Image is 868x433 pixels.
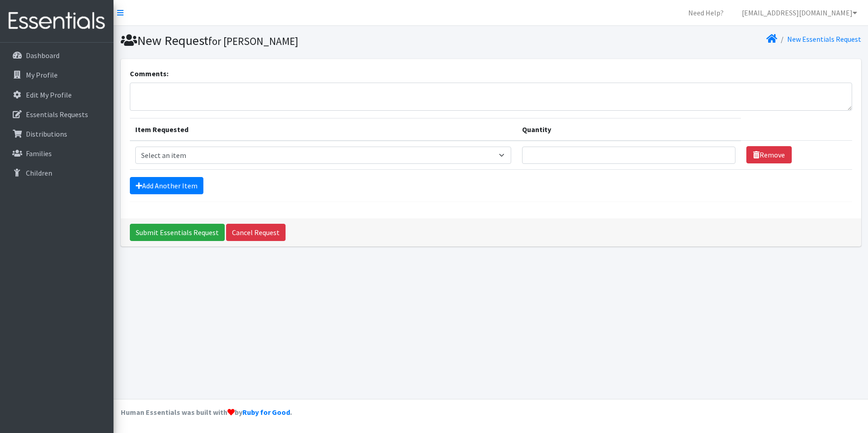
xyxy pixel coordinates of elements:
p: Edit My Profile [26,90,72,99]
a: Ruby for Good [242,408,290,417]
img: HumanEssentials [4,6,110,36]
a: Edit My Profile [4,86,110,104]
a: My Profile [4,66,110,84]
p: Essentials Requests [26,110,88,119]
p: My Profile [26,70,58,79]
label: Comments: [130,68,168,79]
th: Item Requested [130,118,517,141]
input: Submit Essentials Request [130,224,225,241]
a: Add Another Item [130,177,203,194]
th: Quantity [517,118,741,141]
a: Remove [746,146,792,163]
a: Cancel Request [226,224,286,241]
p: Dashboard [26,51,59,60]
p: Children [26,168,52,177]
small: for [PERSON_NAME] [208,34,298,48]
a: [EMAIL_ADDRESS][DOMAIN_NAME] [735,4,864,22]
p: Families [26,149,52,158]
a: New Essentials Request [787,34,861,44]
a: Families [4,144,110,162]
a: Distributions [4,125,110,143]
a: Essentials Requests [4,105,110,123]
h1: New Request [121,33,488,49]
a: Need Help? [681,4,731,22]
p: Distributions [26,129,67,138]
a: Dashboard [4,46,110,64]
a: Children [4,164,110,182]
strong: Human Essentials was built with by . [121,408,292,417]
